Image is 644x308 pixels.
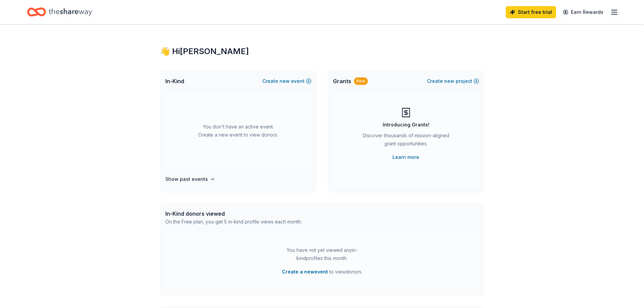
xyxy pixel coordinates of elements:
a: Start free trial [506,6,556,18]
button: Create a newevent [282,268,328,276]
a: Home [27,4,92,20]
button: Createnewproject [427,77,479,85]
div: 👋 Hi [PERSON_NAME] [160,46,484,57]
div: In-Kind donors viewed [165,210,302,218]
div: New [354,77,368,85]
span: new [280,77,290,85]
span: Grants [333,77,351,85]
a: Learn more [392,153,419,161]
button: Createnewevent [262,77,311,85]
div: You have not yet viewed any in-kind profiles this month. [280,246,364,262]
span: In-Kind [165,77,184,85]
span: to view donors . [282,268,362,276]
span: new [444,77,454,85]
div: Introducing Grants! [383,121,429,129]
div: You don't have an active event. Create a new event to view donors. [165,92,311,170]
h4: Show past events [165,175,208,183]
div: On the Free plan, you get 5 in-kind profile views each month. [165,218,302,226]
div: Discover thousands of mission-aligned grant opportunities. [360,132,452,150]
a: Earn Rewards [559,6,607,18]
button: Show past events [165,175,215,183]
